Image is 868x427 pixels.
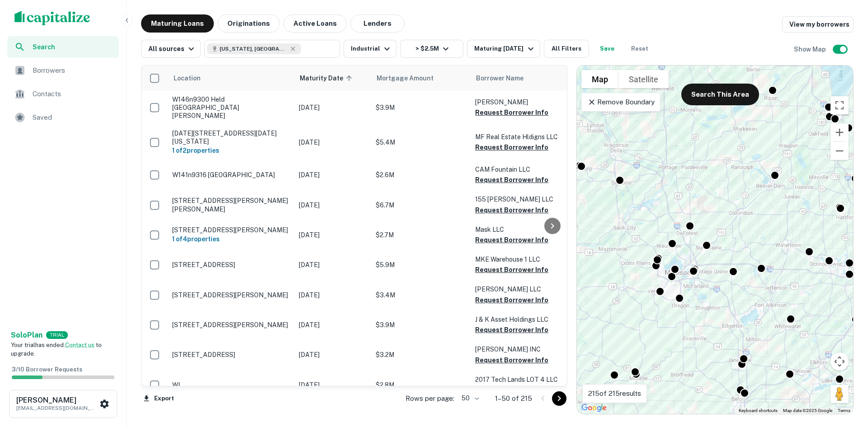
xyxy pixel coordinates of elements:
p: MKE Warehouse 1 LLC [475,254,566,264]
a: Contacts [7,83,119,105]
button: All Filters [544,40,589,58]
button: Show street map [581,70,618,88]
button: Maturing [DATE] [467,40,540,58]
p: J & K Asset Holdings LLC [475,314,566,324]
p: $6.7M [376,200,466,210]
span: Saved [33,112,113,123]
p: [STREET_ADDRESS] [172,351,290,359]
p: 1–50 of 215 [495,393,532,404]
div: 0 0 [577,66,853,414]
button: Request Borrower Info [475,385,548,395]
a: Borrowers [7,60,119,81]
p: [DATE] [299,260,367,270]
button: Request Borrower Info [475,324,548,335]
span: Contacts [33,89,113,99]
button: Maturing Loans [141,14,214,33]
button: Lenders [350,14,405,33]
a: Contact us [65,342,94,348]
iframe: Chat Widget [823,355,868,398]
span: Borrower Name [476,73,524,84]
p: $3.9M [376,103,466,113]
p: $3.2M [376,350,466,360]
div: Maturing [DATE] [474,43,536,54]
a: Terms (opens in new tab) [838,408,850,413]
button: Toggle fullscreen view [830,96,849,114]
button: Go to next page [552,391,566,406]
img: capitalize-logo.png [14,11,90,25]
span: Search [33,42,113,52]
button: Save your search to get updates of matches that match your search criteria. [593,40,622,58]
p: [EMAIL_ADDRESS][DOMAIN_NAME] [16,404,98,412]
p: [PERSON_NAME] INC [475,344,566,354]
h6: 1 of 4 properties [172,234,290,244]
p: $5.4M [376,137,466,147]
p: [DATE] [299,103,367,113]
a: View my borrowers [782,16,854,33]
p: [STREET_ADDRESS][PERSON_NAME] [172,321,290,329]
div: 50 [458,392,481,405]
button: Request Borrower Info [475,295,548,305]
p: [DATE] [299,290,367,300]
span: Maturity Date [300,73,355,84]
a: Saved [7,107,119,128]
p: [STREET_ADDRESS][PERSON_NAME] [172,291,290,299]
p: [DATE] [299,350,367,360]
p: W141n9316 [GEOGRAPHIC_DATA] [172,171,290,179]
p: [DATE] [299,200,367,210]
a: SoloPlan [11,330,42,341]
button: Industrial [344,40,396,58]
th: Borrower Name [471,66,570,91]
button: Zoom out [830,142,849,160]
p: CAM Fountain LLC [475,164,566,174]
button: All sources [141,40,201,58]
button: [PERSON_NAME][EMAIL_ADDRESS][DOMAIN_NAME] [9,390,117,418]
img: Google [579,402,609,414]
p: $3.9M [376,320,466,330]
p: 155 [PERSON_NAME] LLC [475,194,566,204]
span: Borrowers [33,65,113,76]
button: Request Borrower Info [475,107,548,118]
button: Export [141,392,176,405]
th: Mortgage Amount [371,66,471,91]
p: Rows per page: [406,393,454,404]
button: Request Borrower Info [475,264,548,275]
button: Originations [217,14,280,33]
span: Location [173,73,201,84]
p: 2017 Tech Lands LOT 4 LLC [475,375,566,385]
p: $2.8M [376,380,466,390]
span: Your trial has ended. to upgrade. [11,342,102,357]
p: [STREET_ADDRESS][PERSON_NAME] [172,226,290,234]
button: Show satellite imagery [618,70,669,88]
p: [DATE] [299,380,367,390]
span: Map data ©2025 Google [783,408,832,413]
button: Request Borrower Info [475,174,548,185]
p: [DATE][STREET_ADDRESS][DATE][US_STATE] [172,129,290,145]
button: Keyboard shortcuts [739,408,778,414]
p: [STREET_ADDRESS] [172,261,290,269]
p: $5.9M [376,260,466,270]
p: 215 of 215 results [588,388,641,399]
p: W146n9300 Held [GEOGRAPHIC_DATA][PERSON_NAME] [172,95,290,120]
p: [PERSON_NAME] [475,97,566,107]
p: [PERSON_NAME] LLC [475,284,566,294]
p: [DATE] [299,230,367,240]
button: Request Borrower Info [475,235,548,245]
th: Maturity Date [294,66,371,91]
th: Location [168,66,294,91]
span: Mortgage Amount [377,73,445,84]
button: Request Borrower Info [475,142,548,153]
p: Remove Boundary [587,97,655,108]
h6: [PERSON_NAME] [16,397,98,404]
h6: Show Map [794,44,827,54]
p: MF Real Estate Hldigns LLC [475,132,566,142]
button: Request Borrower Info [475,205,548,216]
p: WI [172,381,290,389]
button: Active Loans [283,14,347,33]
h6: 1 of 2 properties [172,145,290,155]
a: Search [7,36,119,58]
p: Mask LLC [475,225,566,235]
button: Zoom in [830,123,849,141]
